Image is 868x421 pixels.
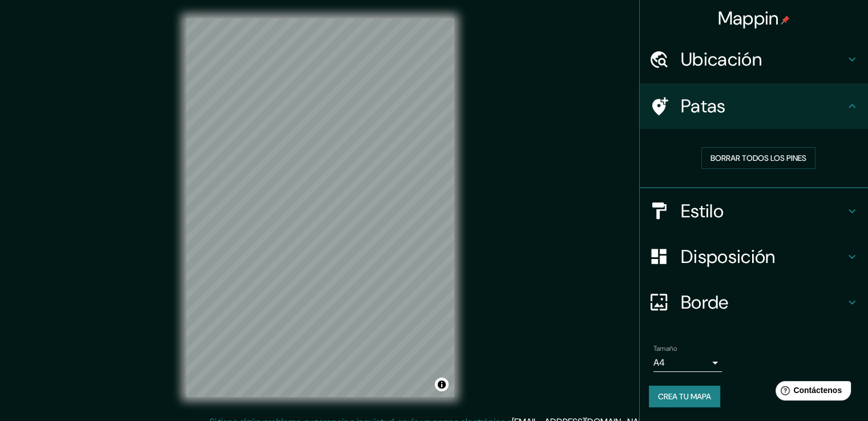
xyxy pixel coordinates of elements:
div: Borde [640,280,868,325]
div: Estilo [640,188,868,234]
div: Ubicación [640,37,868,82]
font: Crea tu mapa [658,391,711,402]
font: Borrar todos los pines [710,153,806,163]
button: Activar o desactivar atribución [435,378,449,391]
font: Mappin [718,6,779,30]
font: Borde [681,290,729,314]
font: Patas [681,94,726,118]
div: Patas [640,83,868,129]
font: Ubicación [681,47,762,71]
button: Crea tu mapa [649,386,720,407]
div: Disposición [640,234,868,280]
canvas: Mapa [186,18,454,397]
font: Estilo [681,199,724,223]
button: Borrar todos los pines [701,147,815,169]
font: Disposición [681,245,775,269]
iframe: Lanzador de widgets de ayuda [766,377,855,408]
font: Tamaño [653,344,677,353]
img: pin-icon.png [781,15,790,25]
font: A4 [653,357,665,369]
div: A4 [653,354,722,372]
